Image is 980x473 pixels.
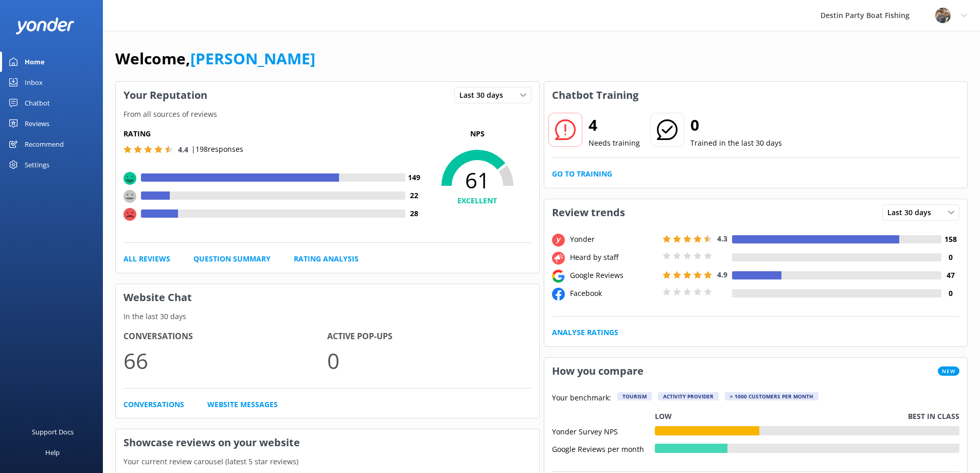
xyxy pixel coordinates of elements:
p: Low [655,411,672,422]
a: Analyse Ratings [552,327,618,338]
h5: Rating [123,128,423,139]
span: 61 [423,167,531,193]
div: Heard by staff [567,252,660,263]
span: Last 30 days [887,207,937,218]
div: Facebook [567,288,660,299]
div: > 1000 customers per month [725,392,818,400]
p: Your current review carousel (latest 5 star reviews) [116,456,539,467]
a: Website Messages [207,399,278,410]
div: Tourism [617,392,652,400]
span: 4.4 [178,145,188,154]
h4: Active Pop-ups [327,330,531,343]
h4: 47 [941,270,959,281]
h4: 158 [941,234,959,245]
p: From all sources of reviews [116,109,539,120]
p: 0 [327,343,531,378]
div: Google Reviews per month [552,444,655,453]
div: Help [45,442,60,463]
span: New [938,366,959,376]
h4: 149 [405,172,423,183]
p: In the last 30 days [116,311,539,322]
a: All Reviews [123,253,170,265]
div: Activity Provider [658,392,719,400]
div: Reviews [25,113,49,134]
span: 4.9 [717,270,727,279]
h3: How you compare [544,358,651,384]
h3: Review trends [544,199,633,226]
a: Rating Analysis [294,253,359,265]
h2: 4 [589,113,640,137]
div: Yonder [567,234,660,245]
h4: EXCELLENT [423,195,531,206]
h3: Website Chat [116,284,539,311]
h4: 28 [405,208,423,219]
p: Best in class [908,411,959,422]
p: Trained in the last 30 days [690,137,782,149]
h3: Your Reputation [116,82,215,109]
div: Home [25,51,45,72]
h2: 0 [690,113,782,137]
p: Needs training [589,137,640,149]
div: Google Reviews [567,270,660,281]
p: NPS [423,128,531,139]
h1: Welcome, [115,46,315,71]
span: 4.3 [717,234,727,243]
h3: Showcase reviews on your website [116,429,539,456]
p: | 198 responses [191,144,243,155]
h4: Conversations [123,330,327,343]
img: yonder-white-logo.png [15,17,75,34]
a: Go to Training [552,168,612,180]
h3: Chatbot Training [544,82,646,109]
p: Your benchmark: [552,392,611,405]
div: Settings [25,154,49,175]
h4: 0 [941,288,959,299]
p: 66 [123,343,327,378]
div: Support Docs [32,422,74,442]
div: Chatbot [25,93,50,113]
div: Inbox [25,72,43,93]
div: Recommend [25,134,64,154]
h4: 0 [941,252,959,263]
a: Conversations [123,399,184,410]
img: 250-1666038197.jpg [935,8,951,23]
h4: 22 [405,190,423,201]
span: Last 30 days [459,90,509,101]
div: Yonder Survey NPS [552,426,655,435]
a: [PERSON_NAME] [190,48,315,69]
a: Question Summary [193,253,271,265]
